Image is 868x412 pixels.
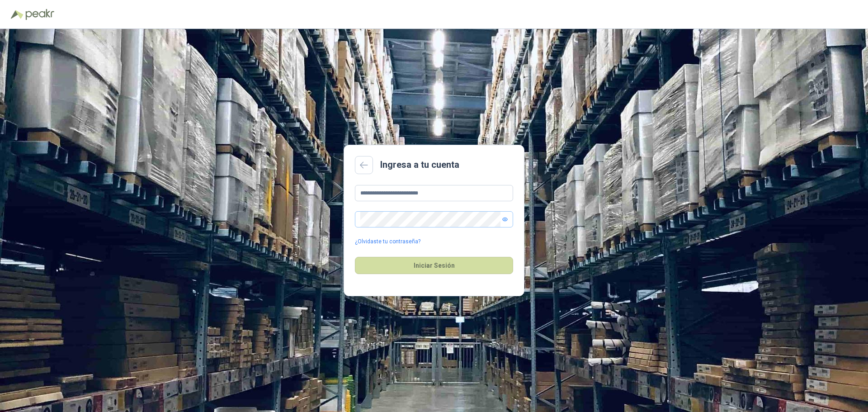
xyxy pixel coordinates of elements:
button: Iniciar Sesión [355,257,513,274]
span: eye [502,217,508,222]
a: ¿Olvidaste tu contraseña? [355,237,420,246]
img: Logo [11,10,24,19]
h2: Ingresa a tu cuenta [380,158,459,172]
img: Peakr [25,9,54,20]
